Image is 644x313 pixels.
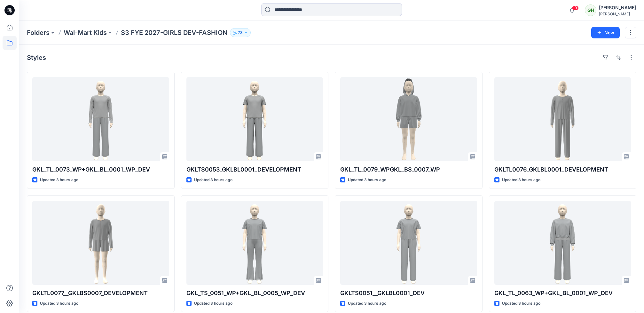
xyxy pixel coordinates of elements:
[591,27,620,38] button: New
[27,54,46,61] h4: Styles
[340,165,477,174] p: GKL_TL_0079_WPGKL_BS_0007_WP
[32,201,169,285] a: GKLTL0077__GKLBS0007_DEVELOPMENT
[194,300,232,307] p: Updated 3 hours ago
[230,28,251,37] button: 73
[238,29,243,36] p: 73
[340,289,477,298] p: GKLTS0051__GKLBL0001_DEV
[340,77,477,161] a: GKL_TL_0079_WPGKL_BS_0007_WP
[599,12,636,16] div: [PERSON_NAME]
[186,77,323,161] a: GKLTS0053_GKLBL0001_DEVELOPMENT
[32,289,169,298] p: GKLTL0077__GKLBS0007_DEVELOPMENT
[121,28,227,37] p: S3 FYE 2027-GIRLS DEV-FASHION
[40,300,78,307] p: Updated 3 hours ago
[32,77,169,161] a: GKL_TL_0073_WP+GKL_BL_0001_WP_DEV
[599,4,636,12] div: [PERSON_NAME]
[494,77,631,161] a: GKLTL0076_GKLBL0001_DEVELOPMENT
[186,201,323,285] a: GKL_TS_0051_WP+GKL_BL_0005_WP_DEV
[348,300,386,307] p: Updated 3 hours ago
[32,165,169,174] p: GKL_TL_0073_WP+GKL_BL_0001_WP_DEV
[502,177,540,183] p: Updated 3 hours ago
[340,201,477,285] a: GKLTS0051__GKLBL0001_DEV
[494,289,631,298] p: GKL_TL_0063_WP+GKL_BL_0001_WP_DEV
[494,201,631,285] a: GKL_TL_0063_WP+GKL_BL_0001_WP_DEV
[585,4,596,16] div: GH
[494,165,631,174] p: GKLTL0076_GKLBL0001_DEVELOPMENT
[572,5,579,11] span: 19
[194,177,232,183] p: Updated 3 hours ago
[40,177,78,183] p: Updated 3 hours ago
[348,177,386,183] p: Updated 3 hours ago
[27,28,50,37] a: Folders
[64,28,107,37] a: Wal-Mart Kids
[502,300,540,307] p: Updated 3 hours ago
[186,289,323,298] p: GKL_TS_0051_WP+GKL_BL_0005_WP_DEV
[186,165,323,174] p: GKLTS0053_GKLBL0001_DEVELOPMENT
